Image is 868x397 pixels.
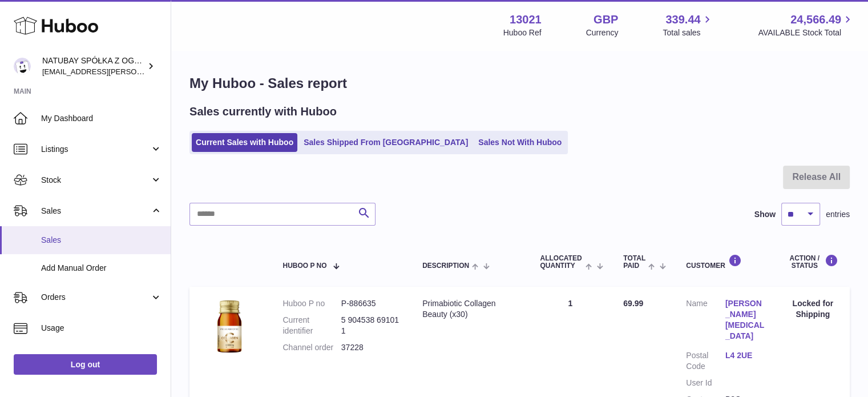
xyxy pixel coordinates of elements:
label: Show [754,209,776,220]
div: Locked for Shipping [787,298,838,320]
span: Add Manual Order [41,263,162,274]
div: Huboo Ref [503,27,542,38]
span: Huboo P no [282,262,326,270]
a: Log out [14,354,157,375]
span: My Dashboard [41,113,162,124]
span: Stock [41,175,150,186]
img: 130211698054880.jpg [201,298,258,355]
h2: Sales currently with Huboo [189,104,337,119]
span: Total paid [623,255,645,270]
span: Orders [41,292,150,303]
dd: P-886635 [341,298,399,309]
img: kacper.antkowski@natubay.pl [14,58,31,75]
span: ALLOCATED Quantity [540,255,582,270]
div: Customer [686,254,764,270]
dd: 37228 [341,342,399,353]
span: Total sales [663,27,713,38]
dt: Huboo P no [282,298,341,309]
a: L4 2UE [725,350,765,361]
span: Sales [41,206,150,216]
a: [PERSON_NAME][MEDICAL_DATA] [725,298,765,342]
span: 69.99 [623,299,643,308]
span: entries [826,209,850,220]
dt: Postal Code [686,350,725,372]
dt: User Id [686,378,725,388]
div: Currency [586,27,619,38]
strong: 13021 [510,12,542,27]
div: Primabiotic Collagen Beauty (x30) [422,298,517,320]
a: Current Sales with Huboo [192,133,297,152]
dt: Current identifier [282,315,341,336]
span: [EMAIL_ADDRESS][PERSON_NAME][DOMAIN_NAME] [42,67,229,76]
span: 339.44 [665,12,700,27]
div: Action / Status [787,254,838,270]
a: 24,566.49 AVAILABLE Stock Total [758,12,854,38]
a: Sales Not With Huboo [474,133,566,152]
span: Description [422,262,469,270]
span: Listings [41,144,150,155]
span: 24,566.49 [790,12,841,27]
h1: My Huboo - Sales report [189,74,850,93]
span: Usage [41,323,162,334]
dt: Name [686,298,725,344]
strong: GBP [594,12,618,27]
a: 339.44 Total sales [663,12,713,38]
dd: 5 904538 691011 [341,315,399,336]
div: NATUBAY SPÓŁKA Z OGRANICZONĄ ODPOWIEDZIALNOŚCIĄ [42,55,145,77]
a: Sales Shipped From [GEOGRAPHIC_DATA] [300,133,472,152]
dt: Channel order [282,342,341,353]
span: Sales [41,235,162,246]
span: AVAILABLE Stock Total [758,27,854,38]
